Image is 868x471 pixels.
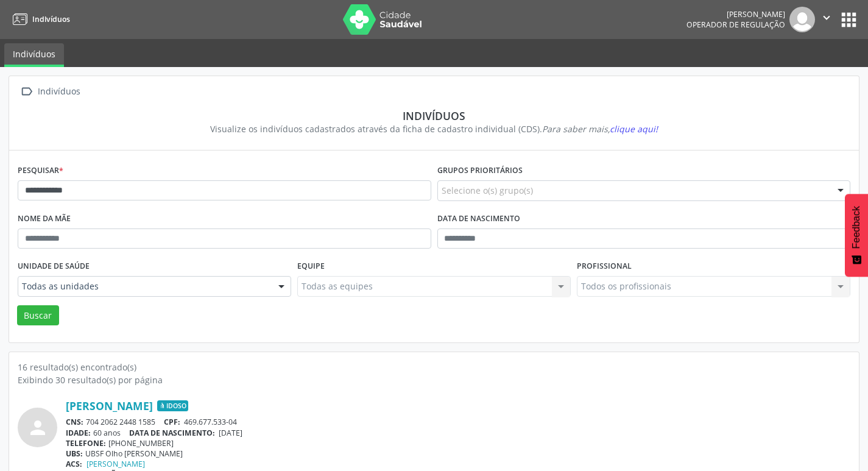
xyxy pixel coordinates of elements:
div: UBSF Olho [PERSON_NAME] [66,448,850,459]
a: Indivíduos [9,9,70,29]
span: TELEFONE: [66,438,106,448]
span: clique aqui! [610,123,658,135]
div: 704 2062 2448 1585 [66,417,850,427]
div: [PERSON_NAME] [686,9,785,19]
a: Indivíduos [4,43,64,67]
label: Unidade de saúde [18,257,90,276]
a: [PERSON_NAME] [86,459,145,469]
img: img [789,7,815,32]
span: UBS: [66,448,83,459]
label: Grupos prioritários [437,161,523,180]
label: Data de nascimento [437,210,520,228]
span: Operador de regulação [686,19,785,30]
label: Profissional [577,257,632,276]
label: Pesquisar [18,161,63,180]
span: DATA DE NASCIMENTO: [129,428,215,438]
div: [PHONE_NUMBER] [66,438,850,448]
span: ACS: [66,459,82,469]
div: Visualize os indivíduos cadastrados através da ficha de cadastro individual (CDS). [26,122,842,135]
button: Feedback - Mostrar pesquisa [845,194,868,277]
button:  [815,7,838,32]
i: Para saber mais, [542,123,658,135]
a: [PERSON_NAME] [66,399,153,413]
span: Selecione o(s) grupo(s) [442,184,533,197]
button: apps [838,9,859,30]
span: [DATE] [219,428,242,438]
div: 16 resultado(s) encontrado(s) [18,361,850,374]
span: IDADE: [66,428,91,438]
i:  [820,11,833,24]
button: Buscar [17,305,59,326]
label: Nome da mãe [18,210,71,228]
span: Idoso [157,400,188,411]
div: 60 anos [66,428,850,438]
i:  [18,83,35,101]
span: Todas as unidades [22,280,266,292]
div: Indivíduos [35,83,82,101]
div: Indivíduos [26,109,842,122]
i: person [27,417,49,439]
span: Indivíduos [32,14,70,24]
span: CPF: [164,417,180,427]
span: CNS: [66,417,83,427]
a:  Indivíduos [18,83,82,101]
span: 469.677.533-04 [184,417,237,427]
span: Feedback [851,206,862,249]
div: Exibindo 30 resultado(s) por página [18,374,850,386]
label: Equipe [297,257,325,276]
